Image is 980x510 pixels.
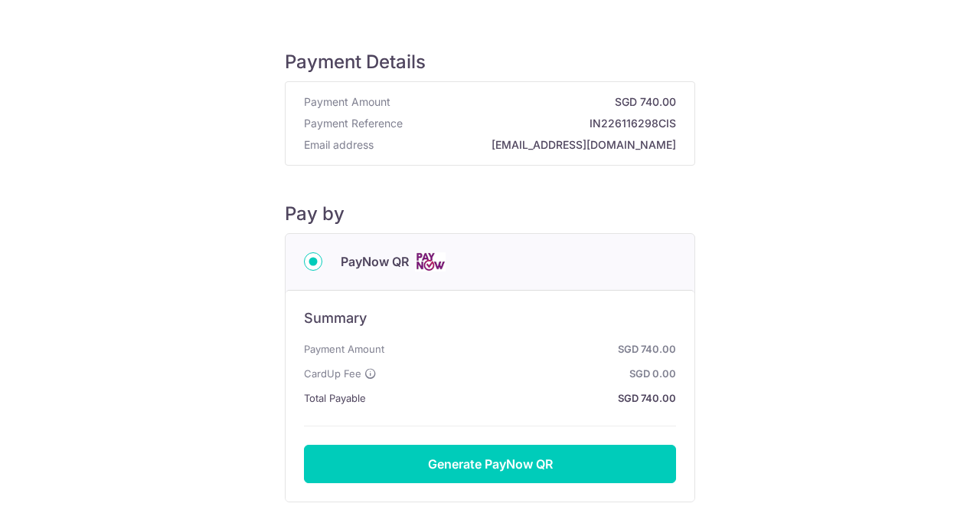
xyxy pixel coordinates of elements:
[380,137,676,153] strong: [EMAIL_ADDRESS][DOMAIN_NAME]
[304,252,676,271] div: PayNow QR Cards logo
[372,389,676,407] strong: SGD 740.00
[341,252,409,271] span: PayNow QR
[397,94,676,110] strong: SGD 740.00
[304,445,676,483] button: Generate PayNow QR
[285,51,695,74] h5: Payment Details
[304,137,374,153] span: Email address
[285,202,695,225] h5: Pay by
[304,116,403,131] span: Payment Reference
[304,94,390,110] span: Payment Amount
[304,364,361,383] span: CardUp Fee
[304,389,366,407] span: Total Payable
[304,340,384,358] span: Payment Amount
[409,116,676,131] strong: IN226116298CIS
[304,309,676,327] h6: Summary
[415,252,446,271] img: Cards logo
[390,340,676,358] strong: SGD 740.00
[383,364,676,383] strong: SGD 0.00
